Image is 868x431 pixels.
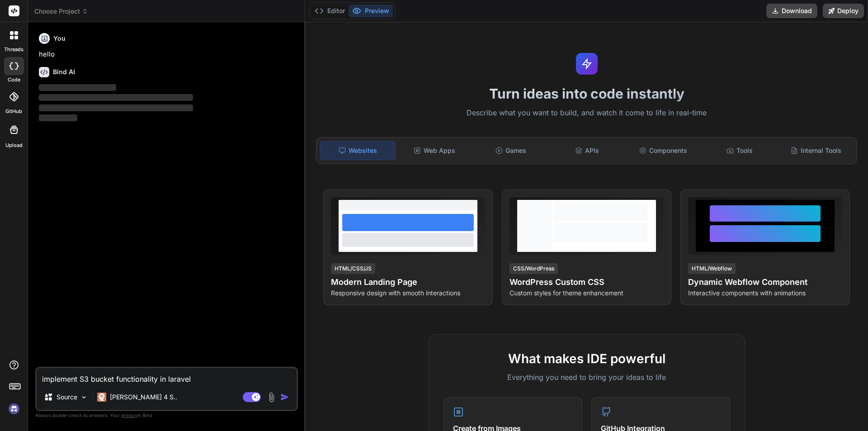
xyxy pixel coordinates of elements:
[331,276,485,289] h4: Modern Landing Page
[5,142,23,149] label: Upload
[53,67,75,76] h6: Bind AI
[626,141,701,160] div: Components
[5,108,22,115] label: GitHub
[766,4,817,18] button: Download
[397,141,472,160] div: Web Apps
[39,94,193,101] span: ‌
[688,276,842,289] h4: Dynamic Webflow Component
[266,392,277,403] img: attachment
[688,263,736,274] div: HTML/Webflow
[311,5,349,17] button: Editor
[509,289,664,298] p: Custom styles for theme enhancement
[35,411,298,420] p: Always double-check its answers. Your in Bind
[349,5,393,17] button: Preview
[474,141,548,160] div: Games
[8,76,20,84] label: code
[311,107,863,119] p: Describe what you want to build, and watch it come to life in real-time
[331,289,485,298] p: Responsive design with smooth interactions
[688,289,842,298] p: Interactive components with animations
[823,4,864,18] button: Deploy
[443,349,730,368] h2: What makes IDE powerful
[39,49,296,60] p: hello
[53,34,66,43] h6: You
[331,263,375,274] div: HTML/CSS/JS
[121,412,137,418] span: privacy
[97,393,106,402] img: Claude 4 Sonnet
[311,85,863,102] h1: Turn ideas into code instantly
[39,104,193,111] span: ‌
[110,393,177,402] p: [PERSON_NAME] 4 S..
[703,141,777,160] div: Tools
[509,276,664,289] h4: WordPress Custom CSS
[39,114,77,121] span: ‌
[57,393,77,402] p: Source
[4,46,24,53] label: threads
[37,368,297,384] textarea: implement S3 bucket functionality in laravel
[320,141,396,160] div: Websites
[778,141,853,160] div: Internal Tools
[443,372,730,383] p: Everything you need to bring your ideas to life
[509,263,558,274] div: CSS/WordPress
[550,141,624,160] div: APIs
[39,84,116,91] span: ‌
[280,393,289,402] img: icon
[80,393,88,401] img: Pick Models
[34,7,88,16] span: Choose Project
[6,401,22,417] img: signin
